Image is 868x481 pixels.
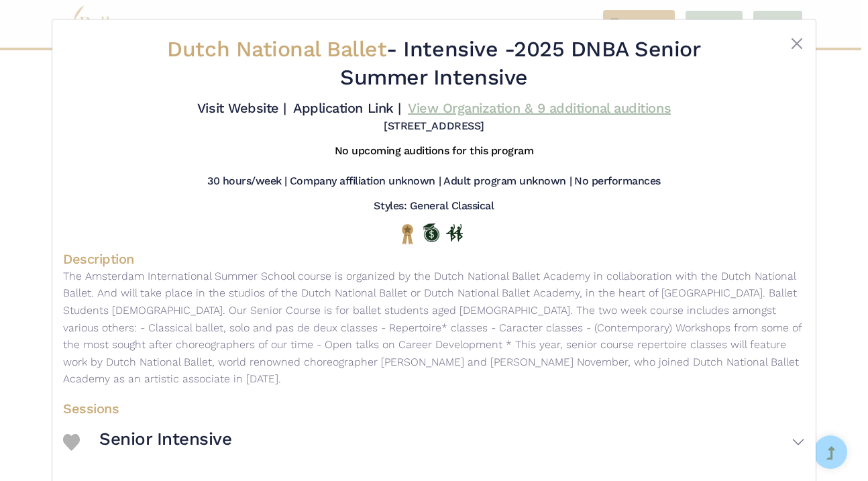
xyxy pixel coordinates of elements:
[63,250,805,268] h4: Description
[99,423,805,462] button: Senior Intensive
[446,224,463,242] img: In Person
[423,223,439,242] img: Offers Scholarship
[125,36,743,91] h2: - 2025 DNBA Senior Summer Intensive
[167,36,386,62] span: Dutch National Ballet
[63,400,805,417] h4: Sessions
[443,174,572,189] h5: Adult program unknown |
[408,100,671,116] a: View Organization & 9 additional auditions
[99,428,231,451] h3: Senior Intensive
[290,174,441,189] h5: Company affiliation unknown |
[197,100,286,116] a: Visit Website |
[335,144,534,158] h5: No upcoming auditions for this program
[574,174,661,189] h5: No performances
[63,268,805,388] p: The Amsterdam International Summer School course is organized by the Dutch National Ballet Academ...
[399,223,416,244] img: National
[403,36,514,62] span: Intensive -
[374,199,494,213] h5: Styles: General Classical
[207,174,287,189] h5: 30 hours/week |
[63,434,80,451] img: Heart
[384,119,484,133] h5: [STREET_ADDRESS]
[293,100,400,116] a: Application Link |
[789,36,805,52] button: Close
